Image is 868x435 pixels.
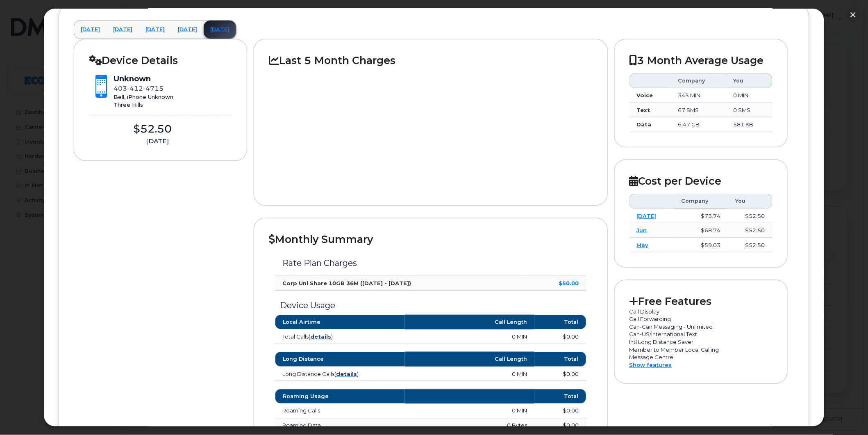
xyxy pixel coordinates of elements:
span: ( ) [309,333,333,340]
p: Call Display [629,308,773,316]
h2: Free Features [629,295,773,307]
span: ( ) [334,371,359,377]
th: Total [534,352,586,366]
td: $59.03 [674,238,728,253]
th: Long Distance [275,352,404,366]
th: Total [534,315,586,330]
p: Intl Long Distance Saver [629,338,773,346]
h3: Rate Plan Charges [282,259,579,268]
h3: Device Usage [275,301,586,310]
a: Show features [629,362,672,368]
strong: Corp Unl Share 10GB 36M ([DATE] - [DATE]) [282,280,411,286]
p: Can-Can Messaging - Unlimited [629,323,773,331]
p: Call Forwarding [629,315,773,323]
p: Can-US/International Text [629,330,773,338]
th: Call Length [405,352,534,366]
td: $52.50 [728,238,773,253]
p: Member to Member Local Calling [629,346,773,354]
td: $0.00 [534,330,586,344]
td: 0 MIN [405,330,534,344]
a: details [310,333,331,340]
a: May [637,242,649,248]
strong: $50.00 [559,280,579,286]
th: Call Length [405,315,534,330]
th: Local Airtime [275,315,404,330]
p: Message Centre [629,353,773,361]
td: Long Distance Calls [275,367,404,382]
a: details [336,371,357,377]
td: 0 MIN [405,367,534,382]
td: Total Calls [275,330,404,344]
td: $0.00 [534,367,586,382]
